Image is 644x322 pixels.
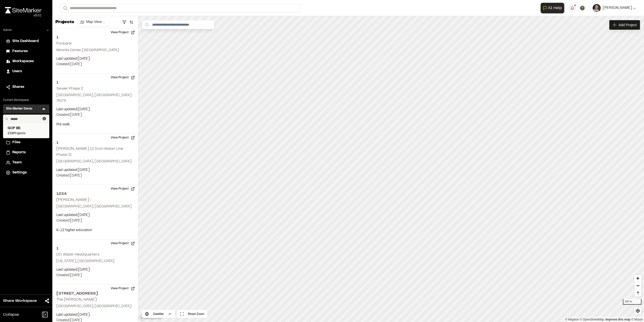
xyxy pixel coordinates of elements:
[6,39,46,44] a: Site Dashboard
[606,318,630,321] a: Map feedback
[634,275,641,282] button: Zoom in
[56,204,134,209] p: [GEOGRAPHIC_DATA], [GEOGRAPHIC_DATA]
[56,167,134,173] p: Last updated: [DATE]
[619,22,637,27] span: Add Project
[6,69,46,74] a: Users
[56,198,92,202] h2: [PERSON_NAME] -
[12,140,20,145] span: Files
[56,304,134,309] p: [GEOGRAPHIC_DATA], [GEOGRAPHIC_DATA]
[56,87,83,90] h2: Sewer Phase 2
[56,218,134,224] p: Created: [DATE]
[6,84,46,90] a: Shares
[108,185,138,193] button: View Project
[56,191,134,197] h2: 1234
[12,39,39,44] span: Site Dashboard
[108,74,138,82] button: View Project
[56,48,134,53] p: Moncks Corner, [GEOGRAPHIC_DATA]
[43,117,46,120] button: Clear text
[603,5,632,11] span: [PERSON_NAME]
[3,98,49,102] p: Current Workspace
[56,291,134,297] h2: [STREET_ADDRESS]
[56,245,134,252] h2: 1
[593,4,601,12] img: User
[56,80,134,86] h2: 1
[108,284,138,293] button: View Project
[12,160,22,165] span: Team
[142,310,175,318] button: Satellite
[56,312,134,318] p: Last updated: [DATE]
[12,59,34,64] span: Workspaces
[593,4,636,12] button: [PERSON_NAME]
[108,239,138,247] button: View Project
[108,28,138,37] button: View Project
[3,28,12,32] p: Admin
[12,69,22,74] span: Users
[12,49,28,54] span: Features
[5,7,42,13] img: rebrand.png
[56,159,134,164] p: [GEOGRAPHIC_DATA], [GEOGRAPHIC_DATA]
[6,59,46,64] a: Workspaces
[177,310,207,318] button: Reset Zoom
[3,298,37,304] span: Share Workspace
[60,4,69,12] button: Search
[56,253,99,256] h2: DC Water Headquarters
[56,147,123,157] h2: [PERSON_NAME] 12 Inch Water Line Phase II
[56,212,134,218] p: Last updated: [DATE]
[56,34,134,41] h2: 1
[634,289,641,297] button: Reset bearing to north
[12,150,26,155] span: Reports
[56,122,134,127] p: Pre walk
[623,299,641,305] div: 100 mi
[3,312,19,318] span: Collapse
[8,126,45,136] a: GCP BE228Projects
[56,173,134,178] p: Created: [DATE]
[56,93,134,104] p: [GEOGRAPHIC_DATA], [GEOGRAPHIC_DATA] 76179
[6,49,46,54] a: Features
[56,62,134,67] p: Created: [DATE]
[56,267,134,273] p: Last updated: [DATE]
[56,273,134,278] p: Created: [DATE]
[634,282,641,289] button: Zoom out
[56,259,134,264] p: [US_STATE], [GEOGRAPHIC_DATA]
[12,84,24,90] span: Shares
[541,3,566,13] div: Open AI Assistant
[56,56,134,62] p: Last updated: [DATE]
[55,19,74,26] p: Projects
[580,318,604,321] a: OpenStreetMap
[541,3,564,13] button: Open AI Assistant
[5,13,42,18] div: Oh geez...please don't...
[139,315,162,320] a: Mapbox logo
[6,106,32,112] h3: Site Marker Demo
[548,5,562,11] span: AI Help
[6,160,46,165] a: Team
[8,126,45,131] span: GCP BE
[12,170,27,175] span: Settings
[56,112,134,118] p: Created: [DATE]
[6,140,46,145] a: Files
[631,318,643,321] a: Maxar
[56,107,134,112] p: Last updated: [DATE]
[6,150,46,155] a: Reports
[56,228,134,233] p: K-12 higher education
[634,307,641,314] button: Find my location
[565,318,579,321] a: Mapbox
[108,134,138,142] button: View Project
[6,170,46,175] a: Settings
[8,131,45,136] span: 228 Projects
[56,42,72,45] h2: Foxbank
[56,140,134,146] h2: 1
[56,298,97,301] h2: The [PERSON_NAME]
